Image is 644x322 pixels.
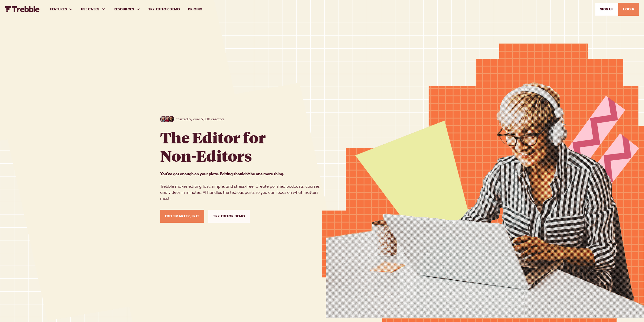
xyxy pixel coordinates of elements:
[114,7,134,12] div: RESOURCES
[176,117,224,122] p: trusted by over 5,000 creators
[5,6,40,12] img: Trebble FM Logo
[160,171,322,202] p: Trebble makes editing fast, simple, and stress-free. Create polished podcasts, courses, and video...
[50,7,67,12] div: FEATURES
[160,172,284,176] strong: You’ve got enough on your plate. Editing shouldn’t be one more thing. ‍
[595,3,618,16] a: SIGn UP
[160,210,204,223] a: Edit Smarter, Free
[110,1,144,18] div: RESOURCES
[184,1,206,18] a: PRICING
[77,1,110,18] div: USE CASES
[46,1,77,18] div: FEATURES
[208,210,250,223] a: Try Editor Demo
[81,7,99,12] div: USE CASES
[160,128,266,165] h1: The Editor for Non-Editors
[5,6,40,12] a: home
[618,3,639,16] a: LOGIN
[144,1,184,18] a: Try Editor Demo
